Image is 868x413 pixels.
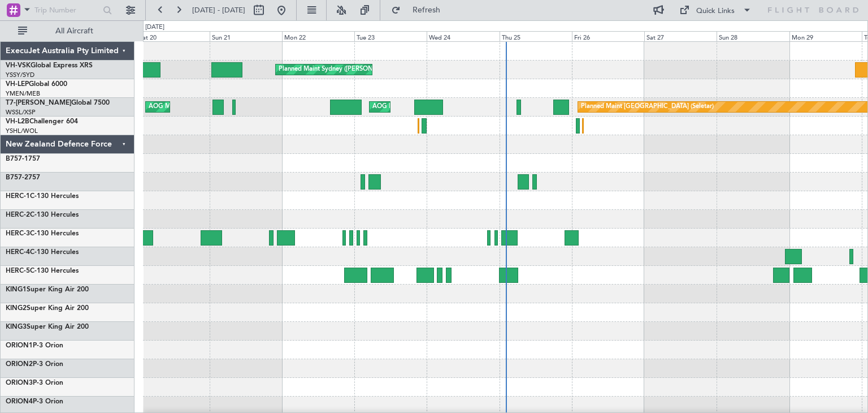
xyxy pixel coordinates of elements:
a: B757-2757 [6,174,40,181]
span: KING3 [6,324,27,330]
a: HERC-4C-130 Hercules [6,249,79,256]
div: Planned Maint Sydney ([PERSON_NAME] Intl) [279,61,410,78]
span: HERC-3 [6,230,30,237]
a: KING1Super King Air 200 [6,286,89,293]
span: T7-[PERSON_NAME] [6,100,71,106]
span: KING2 [6,305,27,312]
div: AOG Maint [GEOGRAPHIC_DATA] (Seletar) [149,98,273,115]
a: YMEN/MEB [6,89,40,98]
a: ORION4P-3 Orion [6,398,63,405]
span: ORION2 [6,361,33,368]
div: Sat 20 [137,31,209,41]
a: HERC-5C-130 Hercules [6,268,79,274]
a: YSSY/SYD [6,71,34,79]
a: KING2Super King Air 200 [6,305,89,312]
a: ORION3P-3 Orion [6,380,63,386]
div: Planned Maint [GEOGRAPHIC_DATA] (Seletar) [581,98,714,115]
a: ORION1P-3 Orion [6,342,63,349]
a: VH-LEPGlobal 6000 [6,81,67,88]
input: Trip Number [34,2,99,19]
div: Wed 24 [427,31,499,41]
div: [DATE] [145,23,164,32]
a: ORION2P-3 Orion [6,361,63,368]
span: Refresh [403,6,450,14]
a: VH-VSKGlobal Express XRS [6,62,93,69]
button: All Aircraft [12,22,123,40]
div: Quick Links [696,6,735,17]
div: Tue 23 [354,31,427,41]
span: B757-1 [6,156,28,162]
span: ORION4 [6,398,33,405]
span: B757-2 [6,174,28,181]
div: Sun 21 [210,31,282,41]
div: Sun 28 [717,31,789,41]
a: VH-L2BChallenger 604 [6,118,78,125]
a: WSSL/XSP [6,108,36,117]
span: ORION1 [6,342,33,349]
div: Mon 22 [282,31,354,41]
span: VH-LEP [6,81,29,88]
span: HERC-4 [6,249,30,256]
span: [DATE] - [DATE] [192,5,245,15]
div: Sat 27 [644,31,717,41]
span: VH-L2B [6,118,29,125]
span: HERC-5 [6,268,30,274]
a: YSHL/WOL [6,127,38,135]
span: ORION3 [6,380,33,386]
span: All Aircraft [29,27,119,35]
span: HERC-1 [6,193,30,200]
div: Mon 29 [789,31,862,41]
div: Fri 26 [572,31,644,41]
div: Thu 25 [500,31,572,41]
span: VH-VSK [6,62,31,69]
a: KING3Super King Air 200 [6,324,89,330]
button: Quick Links [674,1,757,19]
div: AOG Maint London ([GEOGRAPHIC_DATA]) [372,98,499,115]
span: HERC-2 [6,212,30,218]
button: Refresh [386,1,454,19]
a: HERC-3C-130 Hercules [6,230,79,237]
a: T7-[PERSON_NAME]Global 7500 [6,100,110,106]
a: B757-1757 [6,156,40,162]
span: KING1 [6,286,27,293]
a: HERC-1C-130 Hercules [6,193,79,200]
a: HERC-2C-130 Hercules [6,212,79,218]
